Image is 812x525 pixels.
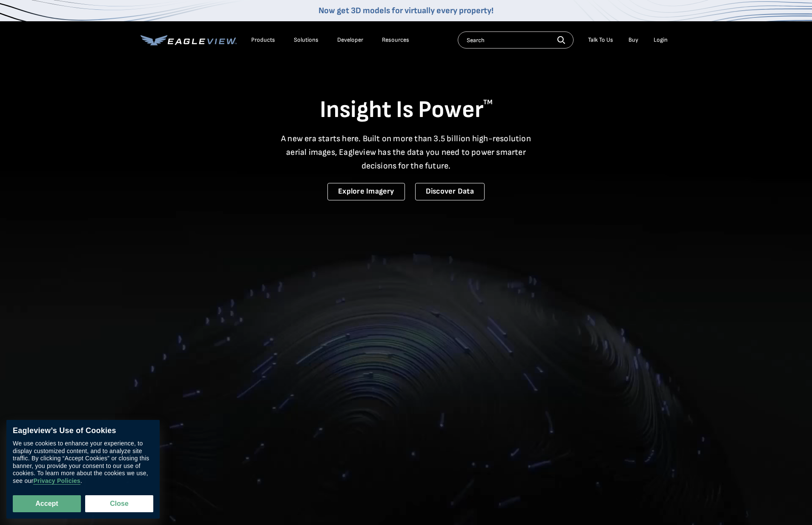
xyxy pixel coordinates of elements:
button: Accept [13,495,81,512]
div: Login [654,36,668,44]
div: Talk To Us [588,36,613,44]
a: Now get 3D models for virtually every property! [318,6,494,16]
a: Privacy Policies [33,477,80,485]
a: Discover Data [415,183,485,200]
input: Search [458,31,574,49]
sup: TM [483,98,493,106]
a: Explore Imagery [327,183,405,200]
a: Buy [628,36,638,44]
div: We use cookies to enhance your experience, to display customized content, and to analyze site tra... [13,440,153,485]
div: Eagleview’s Use of Cookies [13,426,153,436]
div: Products [251,36,275,44]
div: Solutions [294,36,318,44]
a: Developer [337,36,363,44]
button: Close [85,495,153,512]
div: Resources [382,36,409,44]
p: A new era starts here. Built on more than 3.5 billion high-resolution aerial images, Eagleview ha... [276,132,537,173]
h1: Insight Is Power [141,95,672,125]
